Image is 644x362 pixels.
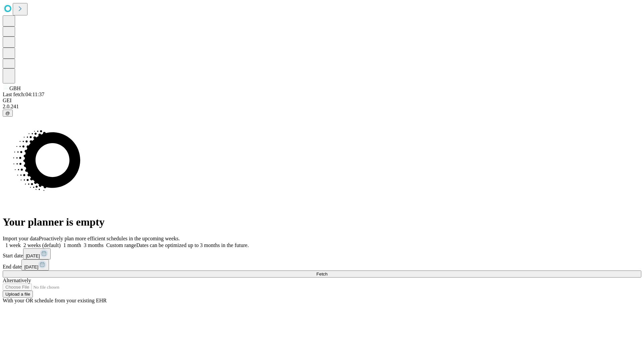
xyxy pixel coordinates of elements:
[3,298,107,303] span: With your OR schedule from your existing EHR
[3,270,641,278] button: Fetch
[5,242,21,248] span: 1 week
[3,291,33,298] button: Upload a file
[84,242,104,248] span: 3 months
[9,85,21,91] span: GBH
[21,259,49,270] button: [DATE]
[3,98,641,104] div: GEI
[3,104,641,110] div: 2.0.241
[3,110,13,117] button: @
[63,242,81,248] span: 1 month
[3,278,31,283] span: Alternatively
[26,253,40,258] span: [DATE]
[106,242,136,248] span: Custom range
[23,248,51,259] button: [DATE]
[3,92,44,97] span: Last fetch: 04:11:37
[3,248,641,259] div: Start date
[3,236,39,241] span: Import your data
[3,216,641,228] h1: Your planner is empty
[5,111,10,116] span: @
[39,236,180,241] span: Proactively plan more efficient schedules in the upcoming weeks.
[24,264,38,269] span: [DATE]
[316,271,327,277] span: Fetch
[136,242,249,248] span: Dates can be optimized up to 3 months in the future.
[23,242,61,248] span: 2 weeks (default)
[3,259,641,270] div: End date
